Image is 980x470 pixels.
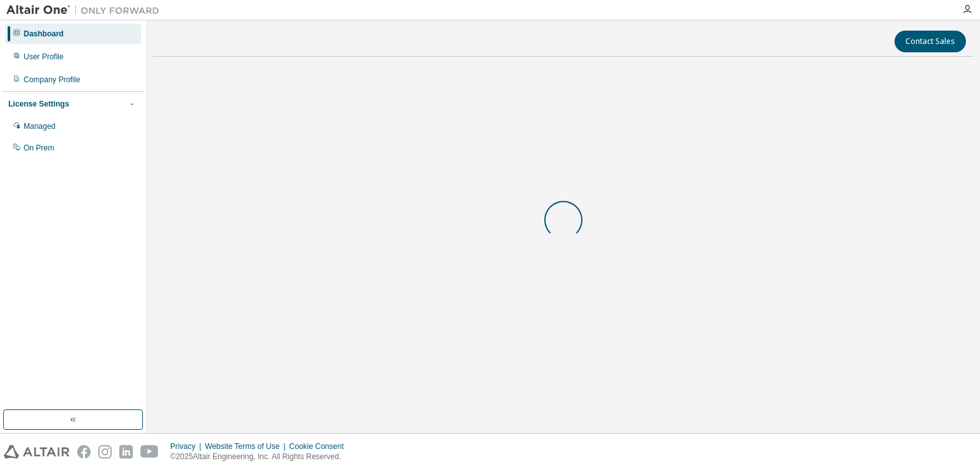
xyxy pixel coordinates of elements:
[6,4,166,17] img: Altair One
[24,75,80,85] div: Company Profile
[24,121,56,131] div: Managed
[77,445,91,459] img: facebook.svg
[24,143,54,153] div: On Prem
[170,441,205,452] div: Privacy
[170,452,352,462] p: © 2025 Altair Engineering, Inc. All Rights Reserved.
[4,445,70,459] img: altair_logo.svg
[895,31,966,52] button: Contact Sales
[205,441,289,452] div: Website Terms of Use
[119,445,133,459] img: linkedin.svg
[8,99,69,109] div: License Settings
[24,29,64,39] div: Dashboard
[98,445,112,459] img: instagram.svg
[289,441,351,452] div: Cookie Consent
[24,52,64,62] div: User Profile
[140,445,159,459] img: youtube.svg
